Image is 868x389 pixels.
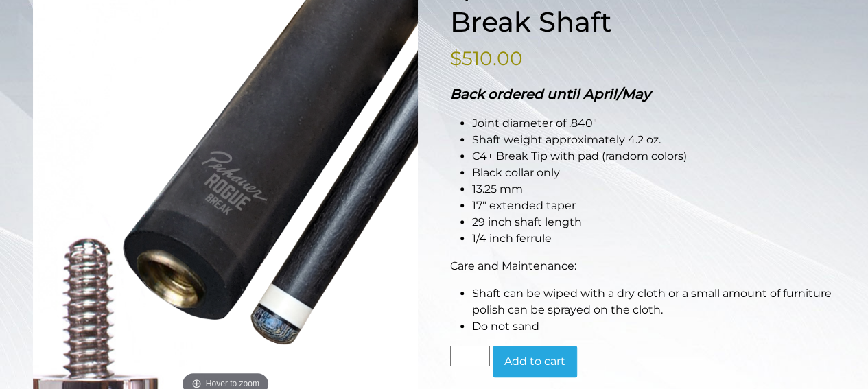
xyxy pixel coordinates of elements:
[472,132,836,148] li: Shaft weight approximately 4.2 oz.
[472,231,836,247] li: 1/4 inch ferrule
[472,198,836,214] li: 17″ extended taper
[472,318,836,335] li: Do not sand
[450,346,490,366] input: Product quantity
[450,86,650,102] strong: Back ordered until April/May
[472,165,836,181] li: Black collar only
[450,47,462,70] span: $
[493,346,577,377] button: Add to cart
[472,148,836,165] li: C4+ Break Tip with pad (random colors)
[450,258,836,274] p: Care and Maintenance:
[472,285,836,318] li: Shaft can be wiped with a dry cloth or a small amount of furniture polish can be sprayed on the c...
[472,214,836,231] li: 29 inch shaft length
[450,47,523,70] bdi: 510.00
[472,181,836,198] li: 13.25 mm
[472,115,836,132] li: Joint diameter of .840″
